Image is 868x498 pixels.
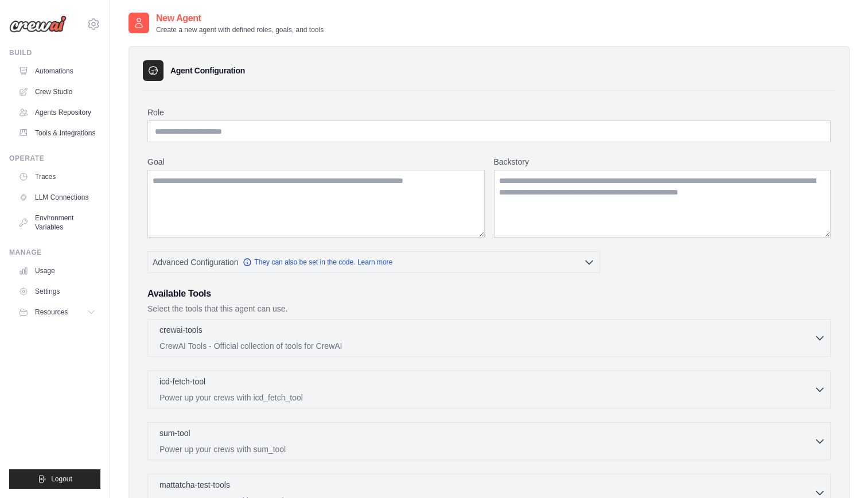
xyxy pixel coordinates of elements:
p: Power up your crews with sum_tool [159,443,814,455]
button: icd-fetch-tool Power up your crews with icd_fetch_tool [153,376,826,403]
a: Agents Repository [14,103,100,122]
label: Backstory [494,156,831,168]
a: Traces [14,168,100,186]
a: Usage [14,262,100,280]
button: Advanced Configuration They can also be set in the code. Learn more [148,252,600,273]
p: Select the tools that this agent can use. [147,303,831,314]
p: mattatcha-test-tools [159,479,230,491]
p: icd-fetch-tool [159,376,205,387]
p: sum-tool [159,427,190,439]
div: Build [9,48,100,57]
a: Environment Variables [14,209,100,236]
p: Power up your crews with icd_fetch_tool [159,392,814,403]
p: crewai-tools [159,324,203,336]
span: Advanced Configuration [153,256,238,268]
a: LLM Connections [14,188,100,207]
a: Automations [14,62,100,80]
a: They can also be set in the code. Learn more [243,258,392,267]
p: Create a new agent with defined roles, goals, and tools [156,25,324,34]
p: CrewAI Tools - Official collection of tools for CrewAI [159,340,814,352]
button: crewai-tools CrewAI Tools - Official collection of tools for CrewAI [153,324,826,352]
button: sum-tool Power up your crews with sum_tool [153,427,826,455]
label: Goal [147,156,485,168]
img: Logo [9,15,67,33]
h2: New Agent [156,11,324,25]
button: Resources [14,303,100,321]
button: Logout [9,469,100,489]
a: Settings [14,282,100,301]
span: Logout [51,474,72,484]
label: Role [147,107,831,118]
a: Tools & Integrations [14,124,100,142]
h3: Available Tools [147,287,831,301]
h3: Agent Configuration [170,65,245,76]
span: Resources [35,308,68,317]
a: Crew Studio [14,83,100,101]
div: Operate [9,154,100,163]
div: Manage [9,248,100,257]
